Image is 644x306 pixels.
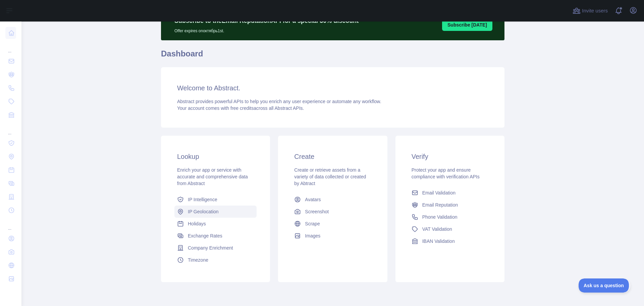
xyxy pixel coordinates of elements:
a: IP Geolocation [174,206,257,218]
div: ... [5,122,16,136]
a: Images [291,230,374,242]
span: free credits [230,105,254,111]
a: Email Reputation [409,199,491,211]
a: Holidays [174,218,257,230]
h3: Create [294,152,371,161]
span: Exchange Rates [188,232,222,239]
span: IBAN Validation [422,238,455,245]
a: IP Intelligence [174,193,257,206]
span: Enrich your app or service with accurate and comprehensive data from Abstract [177,167,248,186]
span: Images [305,232,320,239]
span: Holidays [188,220,206,227]
span: Timezone [188,257,208,263]
a: Exchange Rates [174,230,257,242]
button: Subscribe [DATE] [442,19,492,31]
span: Invite users [582,7,608,15]
span: Email Reputation [422,202,458,208]
a: Avatars [291,193,374,206]
a: Scrape [291,218,374,230]
span: Create or retrieve assets from a variety of data collected or created by Abtract [294,167,366,186]
a: IBAN Validation [409,235,491,247]
span: Scrape [305,220,320,227]
span: Protect your app and ensure compliance with verification APIs [412,167,480,179]
h3: Verify [412,152,488,161]
iframe: Toggle Customer Support [579,278,631,293]
a: Phone Validation [409,211,491,223]
span: Company Enrichment [188,245,233,251]
span: IP Intelligence [188,196,217,203]
span: VAT Validation [422,226,452,232]
a: Email Validation [409,187,491,199]
div: ... [5,218,16,231]
p: Offer expires on октябрь 1st. [174,26,359,34]
span: Email Validation [422,189,455,196]
a: Timezone [174,254,257,266]
span: Abstract provides powerful APIs to help you enrich any user experience or automate any workflow. [177,99,381,104]
h3: Lookup [177,152,254,161]
span: Avatars [305,196,321,203]
div: ... [5,40,16,54]
span: Screenshot [305,208,329,215]
a: VAT Validation [409,223,491,235]
h3: Welcome to Abstract. [177,83,488,93]
span: Phone Validation [422,214,458,220]
button: Invite users [571,5,609,16]
a: Company Enrichment [174,242,257,254]
span: IP Geolocation [188,208,219,215]
h1: Dashboard [161,48,504,64]
span: Your account comes with across all Abstract APIs. [177,105,304,111]
a: Screenshot [291,206,374,218]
